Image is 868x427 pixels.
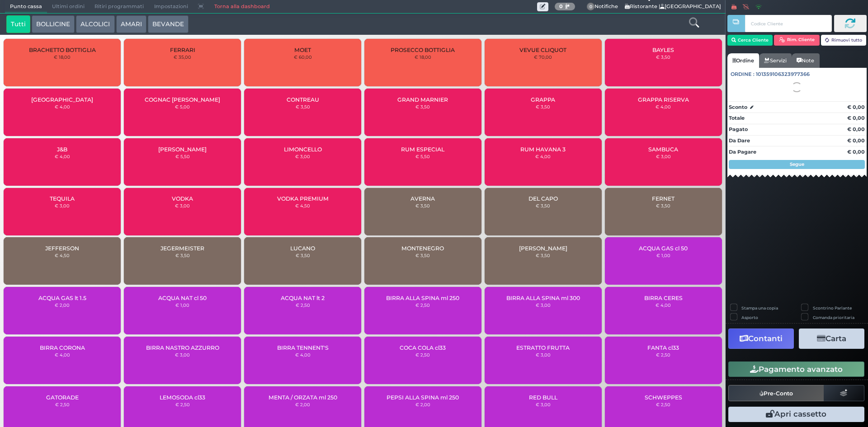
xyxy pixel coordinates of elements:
[277,344,329,351] span: BIRRA TENNENT'S
[391,47,455,53] span: PROSECCO BOTTIGLIA
[529,394,557,401] span: RED BULL
[652,47,674,53] span: BAYLES
[728,385,824,401] button: Pre-Conto
[6,15,30,33] button: Tutti
[284,146,322,153] span: LIMONCELLO
[55,104,70,109] small: € 4,00
[648,146,678,153] span: SAMBUCA
[639,245,688,252] span: ACQUA GAS cl 50
[55,352,70,357] small: € 4,00
[729,149,756,155] strong: Da Pagare
[294,54,312,60] small: € 60,00
[656,352,670,357] small: € 2,50
[519,47,566,53] span: VEVUE CLIQUOT
[528,195,558,202] span: DEL CAPO
[160,245,204,252] span: JEGERMEISTER
[149,0,193,13] span: Impostazioni
[728,361,864,377] button: Pagamento avanzato
[656,402,670,407] small: € 2,50
[387,394,459,401] span: PEPSI ALLA SPINA ml 250
[536,104,550,109] small: € 3,50
[728,407,864,422] button: Apri cassetto
[281,295,325,301] span: ACQUA NAT lt 2
[728,328,794,349] button: Contanti
[731,70,755,78] span: Ordine :
[175,154,190,159] small: € 5,50
[415,154,430,159] small: € 5,50
[813,305,852,311] label: Scontrino Parlante
[148,15,189,33] button: BEVANDE
[397,96,448,103] span: GRAND MARNIER
[729,115,745,121] strong: Totale
[847,115,865,121] strong: € 0,00
[644,295,683,301] span: BIRRA CERES
[847,149,865,155] strong: € 0,00
[175,253,190,258] small: € 3,50
[29,47,96,53] span: BRACHETTO BOTTIGLIA
[32,15,75,33] button: BOLLICINE
[269,394,337,401] span: MENTA / ORZATA ml 250
[656,203,670,208] small: € 3,50
[656,54,670,60] small: € 3,50
[175,402,190,407] small: € 2,50
[146,344,219,351] span: BIRRA NASTRO AZZURRO
[647,344,679,351] span: FANTA cl33
[76,15,114,33] button: ALCOLICI
[792,53,819,68] a: Note
[727,35,773,46] button: Cerca Cliente
[516,344,570,351] span: ESTRATTO FRUTTA
[741,305,778,311] label: Stampa una copia
[401,245,444,252] span: MONTENEGRO
[415,352,430,357] small: € 2,50
[45,245,79,252] span: JEFFERSON
[295,154,310,159] small: € 3,00
[774,35,820,46] button: Rim. Cliente
[519,245,567,252] span: [PERSON_NAME]
[386,295,459,301] span: BIRRA ALLA SPINA ml 250
[55,154,70,159] small: € 4,00
[799,328,864,349] button: Carta
[287,96,319,103] span: CONTREAU
[31,96,93,103] span: [GEOGRAPHIC_DATA]
[656,104,671,109] small: € 4,00
[415,402,430,407] small: € 2,00
[160,394,205,401] span: LEMOSODA cl33
[415,203,430,208] small: € 3,50
[38,295,86,301] span: ACQUA GAS lt 1.5
[415,302,430,308] small: € 2,50
[415,104,430,109] small: € 3,50
[295,352,311,357] small: € 4,00
[656,253,670,258] small: € 1,00
[415,54,431,60] small: € 18,00
[506,295,580,301] span: BIRRA ALLA SPINA ml 300
[277,195,329,202] span: VODKA PREMIUM
[759,53,792,68] a: Servizi
[520,146,566,153] span: RUM HAVANA 3
[536,402,551,407] small: € 3,00
[145,96,220,103] span: COGNAC [PERSON_NAME]
[415,253,430,258] small: € 3,50
[790,161,804,167] strong: Segue
[175,104,190,109] small: € 5,00
[170,47,195,53] span: FERRARI
[536,352,551,357] small: € 3,00
[5,0,47,13] span: Punto cassa
[656,154,671,159] small: € 3,00
[175,352,190,357] small: € 3,00
[401,146,444,153] span: RUM ESPECIAL
[55,402,70,407] small: € 2,50
[46,394,79,401] span: GATORADE
[90,0,149,13] span: Ritiri programmati
[645,394,682,401] span: SCHWEPPES
[295,402,310,407] small: € 2,00
[656,302,671,308] small: € 4,00
[116,15,146,33] button: AMARI
[47,0,90,13] span: Ultimi ordini
[729,103,747,111] strong: Sconto
[55,253,70,258] small: € 4,50
[741,314,758,320] label: Asporto
[172,195,193,202] span: VODKA
[175,203,190,208] small: € 3,00
[821,35,867,46] button: Rimuovi tutto
[209,0,274,13] a: Torna alla dashboard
